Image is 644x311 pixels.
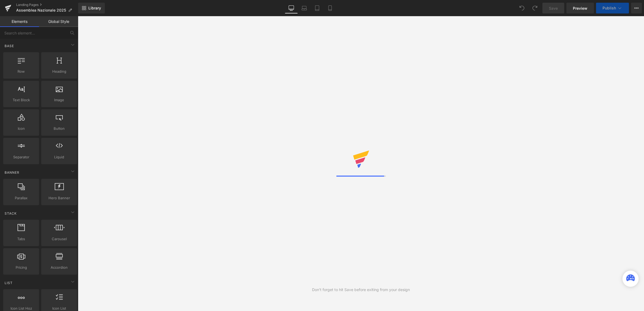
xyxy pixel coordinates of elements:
span: Preview [573,5,587,11]
a: Laptop [298,3,311,13]
span: Image [43,97,75,103]
a: Landing Pages [16,3,78,7]
span: Parallax [5,195,37,201]
a: Global Style [39,16,78,27]
a: Preview [566,3,594,13]
button: Redo [529,3,540,13]
span: Stack [4,211,17,216]
span: Button [43,126,75,131]
span: Library [88,6,101,11]
span: Separator [5,154,37,160]
span: Publish [603,6,616,10]
span: Hero Banner [43,195,75,201]
span: List [4,280,13,285]
span: Base [4,43,15,48]
span: Accordion [43,265,75,270]
span: Row [5,69,37,74]
span: Carousel [43,236,75,242]
button: Undo [517,3,527,13]
span: Text Block [5,97,37,103]
span: Heading [43,69,75,74]
span: Tabs [5,236,37,242]
span: Save [549,5,558,11]
a: Tablet [311,3,324,13]
span: Assemblea Nazionale 2025 [16,8,66,12]
span: Pricing [5,265,37,270]
div: Don't forget to hit Save before exiting from your design [312,287,410,293]
a: Desktop [285,3,298,13]
button: More [631,3,642,13]
span: Banner [4,170,20,175]
a: Mobile [324,3,337,13]
span: Liquid [43,154,75,160]
button: Publish [596,3,629,13]
a: New Library [78,3,105,13]
span: Icon [5,126,37,131]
